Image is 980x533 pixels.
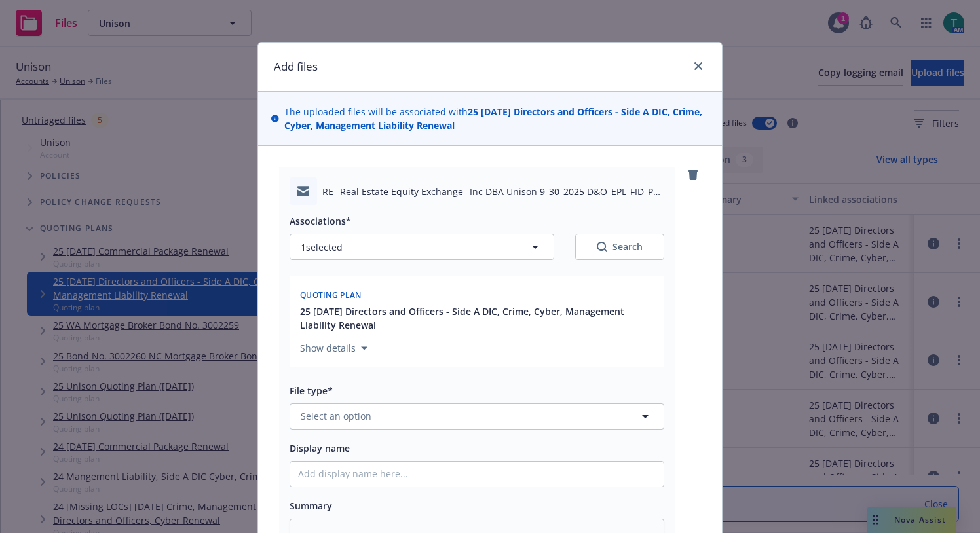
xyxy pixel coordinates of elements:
[295,340,373,356] button: Show details
[300,304,656,332] button: 25 [DATE] Directors and Officers - Side A DIC, Crime, Cyber, Management Liability Renewal
[290,500,332,512] span: Summary
[575,234,664,260] button: SearchSearch
[300,289,362,301] span: Quoting plan
[690,58,706,74] a: close
[685,167,701,183] a: remove
[597,240,643,253] div: Search
[290,234,554,260] button: 1selected
[274,58,318,75] h1: Add files
[290,403,664,430] button: Select an option
[597,242,607,252] svg: Search
[290,215,351,227] span: Associations*
[284,105,702,132] strong: 25 [DATE] Directors and Officers - Side A DIC, Crime, Cyber, Management Liability Renewal
[301,240,343,254] span: 1 selected
[284,105,709,132] span: The uploaded files will be associated with
[290,384,333,397] span: File type*
[290,442,350,454] span: Display name
[301,409,371,423] span: Select an option
[290,462,664,487] input: Add display name here...
[322,185,664,198] span: RE_ Real Estate Equity Exchange_ Inc DBA Unison 9_30_2025 D&O_EPL_FID_PL Renewal Submission .msg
